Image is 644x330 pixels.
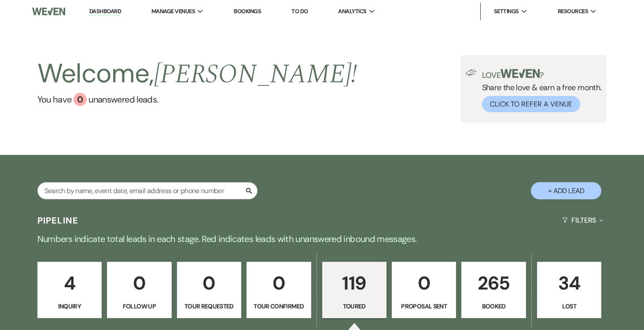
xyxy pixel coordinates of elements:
a: 0Tour Confirmed [247,262,311,318]
span: Manage Venues [151,7,195,16]
p: 0 [113,268,166,298]
a: 265Booked [461,262,526,318]
button: Click to Refer a Venue [482,96,580,112]
a: To Do [291,7,308,15]
p: Love ? [482,69,602,79]
p: 119 [328,268,381,298]
p: 0 [252,268,305,298]
div: 0 [74,93,87,106]
a: 0Proposal Sent [392,262,456,318]
p: 0 [183,268,236,298]
a: 4Inquiry [37,262,102,318]
h3: Pipeline [37,214,79,227]
a: Dashboard [89,7,121,16]
button: + Add Lead [531,182,601,199]
p: Tour Confirmed [252,301,305,311]
input: Search by name, event date, email address or phone number [37,182,258,199]
span: Resources [558,7,588,16]
p: 4 [43,268,96,298]
span: Settings [494,7,519,16]
span: Analytics [338,7,366,16]
a: 0Follow Up [107,262,171,318]
span: [PERSON_NAME] ! [154,54,357,95]
img: Weven Logo [32,2,65,21]
a: You have 0 unanswered leads. [37,93,357,106]
p: Inquiry [43,301,96,311]
p: Lost [543,301,596,311]
p: Follow Up [113,301,166,311]
p: 34 [543,268,596,298]
p: 0 [397,268,450,298]
a: Bookings [234,7,261,15]
p: Toured [328,301,381,311]
p: 265 [467,268,520,298]
img: weven-logo-green.svg [500,69,540,78]
a: 34Lost [537,262,601,318]
button: Filters [559,209,607,232]
a: 119Toured [322,262,386,318]
p: Numbers indicate total leads in each stage. Red indicates leads with unanswered inbound messages. [5,232,639,246]
p: Tour Requested [183,301,236,311]
h2: Welcome, [37,55,357,93]
p: Booked [467,301,520,311]
img: loud-speaker-illustration.svg [466,69,477,76]
p: Proposal Sent [397,301,450,311]
a: 0Tour Requested [177,262,241,318]
div: Share the love & earn a free month. [477,69,602,112]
